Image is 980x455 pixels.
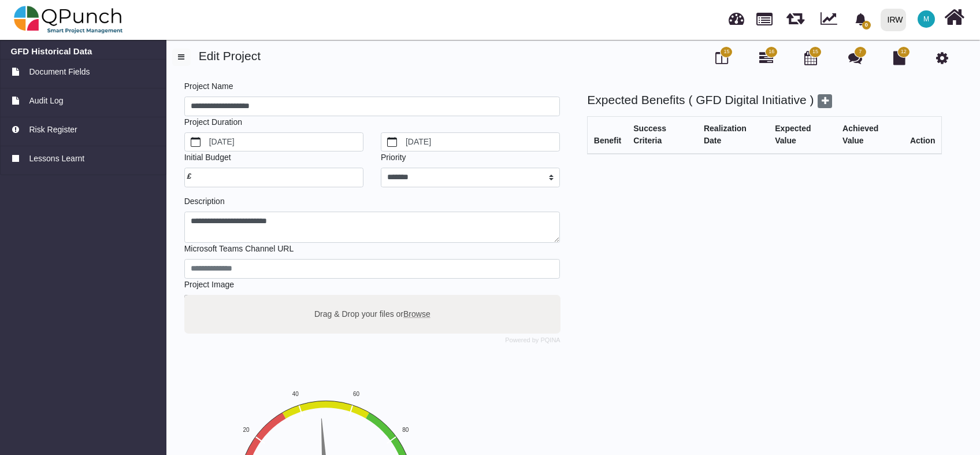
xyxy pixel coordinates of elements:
[723,48,729,56] span: 15
[29,66,90,78] span: Document Fields
[243,427,250,433] text: 20
[815,1,848,39] div: Dynamic Report
[633,123,692,147] div: Success Criteria
[893,51,905,65] i: Document Library
[185,133,207,151] button: calendar
[775,123,830,147] div: Expected Value
[594,135,621,147] div: Benefit
[184,243,294,255] label: Microsoft Teams Channel URL
[842,123,898,147] div: Achieved Value
[911,1,942,38] a: M
[888,10,903,30] div: IRW
[310,304,435,324] label: Drag & Drop your files or
[862,21,871,29] span: 0
[402,427,409,433] text: 80
[353,391,360,397] text: 60
[587,93,942,108] h4: Expected Benefits ( GFD Digital Initiative )
[184,80,233,93] label: Project Name
[759,56,773,65] a: 16
[381,133,404,151] button: calendar
[207,133,363,151] label: [DATE]
[381,151,406,164] label: Priority
[11,46,156,57] a: GFD Historical Data
[786,6,804,25] span: Releases
[191,137,201,147] svg: calendar
[29,153,84,165] span: Lessons Learnt
[403,133,559,151] label: [DATE]
[505,338,560,343] a: Powered by PQINA
[855,13,867,25] svg: bell fill
[910,135,936,147] div: Action
[704,123,763,147] div: Realization Date
[848,1,876,37] a: bell fill0
[901,48,907,56] span: 12
[759,51,773,65] i: Gantt
[715,51,728,65] i: Board
[812,48,818,56] span: 15
[804,51,817,65] i: Calendar
[923,16,929,23] span: M
[172,49,971,63] h4: Edit Project
[184,279,234,291] label: Project Image
[29,124,77,136] span: Risk Register
[387,137,398,147] svg: calendar
[756,8,773,25] span: Projects
[875,1,911,39] a: IRW
[14,2,123,37] img: qpunch-sp.fa6292f.png
[29,95,63,107] span: Audit Log
[292,391,299,397] text: 40
[729,7,744,24] span: Dashboard
[918,10,935,28] span: Muhammad.shoaib
[769,48,774,56] span: 16
[184,116,242,128] label: Project Duration
[848,51,862,65] i: Punch Discussion
[184,195,225,208] label: Description
[859,48,862,56] span: 7
[818,94,832,108] span: Add benefits
[403,309,430,318] span: Browse
[944,6,964,28] i: Home
[184,151,231,164] label: Initial Budget
[851,9,871,29] div: Notification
